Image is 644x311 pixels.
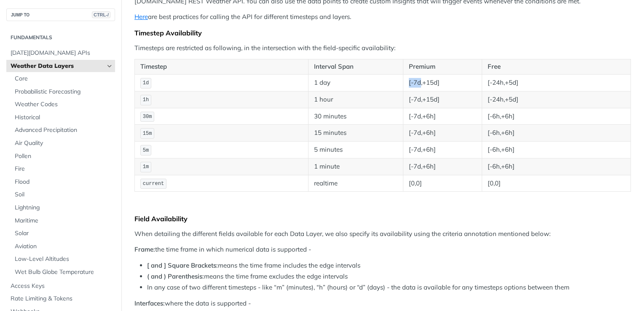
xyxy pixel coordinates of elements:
th: Premium [403,59,482,75]
span: CTRL-/ [92,11,110,18]
td: 15 minutes [308,125,403,142]
a: Probabilistic Forecasting [11,86,115,98]
strong: Frame: [134,245,155,253]
a: Solar [11,227,115,240]
td: [-7d,+6h] [403,158,482,175]
span: Rate Limiting & Tokens [11,295,113,303]
a: Aviation [11,240,115,253]
td: [0,0] [482,175,631,192]
span: Solar [15,229,113,238]
th: Free [482,59,631,75]
span: Weather Data Layers [11,62,104,70]
span: 5m [143,147,149,153]
span: Fire [15,165,113,173]
strong: ( and ) Parenthesis: [147,272,204,280]
span: Advanced Precipitation [15,126,113,134]
td: [-7d,+15d] [403,91,482,108]
td: [-6h,+6h] [482,125,631,142]
span: [DATE][DOMAIN_NAME] APIs [11,49,113,57]
a: Pollen [11,150,115,163]
td: 5 minutes [308,142,403,158]
td: [0,0] [403,175,482,192]
td: 1 hour [308,91,403,108]
a: Lightning [11,201,115,214]
td: 1 minute [308,158,403,175]
a: Core [11,72,115,85]
p: where the data is supported - [134,299,631,308]
li: means the time frame includes the edge intervals [147,261,631,271]
strong: [ and ] Square Brackets: [147,261,218,269]
span: Low-Level Altitudes [15,255,113,263]
td: [-7d,+6h] [403,142,482,158]
span: Core [15,75,113,83]
button: JUMP TOCTRL-/ [6,8,115,21]
a: Fire [11,163,115,175]
td: realtime [308,175,403,192]
a: [DATE][DOMAIN_NAME] APIs [6,47,115,59]
span: Air Quality [15,139,113,147]
span: 15m [143,131,152,137]
a: Advanced Precipitation [11,124,115,137]
a: Weather Data LayersHide subpages for Weather Data Layers [6,60,115,72]
span: Access Keys [11,282,113,290]
a: Maritime [11,214,115,227]
td: 30 minutes [308,108,403,125]
span: 1d [143,80,149,86]
button: Hide subpages for Weather Data Layers [106,63,113,70]
td: [-6h,+6h] [482,108,631,125]
a: Soil [11,188,115,201]
span: Wet Bulb Globe Temperature [15,268,113,276]
td: [-6h,+6h] [482,142,631,158]
td: [-24h,+5d] [482,74,631,91]
td: [-7d,+15d] [403,74,482,91]
strong: Interfaces: [134,299,165,307]
span: 1m [143,164,149,170]
td: [-7d,+6h] [403,108,482,125]
span: Weather Codes [15,100,113,109]
a: Access Keys [6,280,115,292]
td: [-24h,+5d] [482,91,631,108]
span: Maritime [15,217,113,225]
h2: Fundamentals [6,34,115,41]
span: Lightning [15,204,113,212]
td: 1 day [308,74,403,91]
span: current [143,181,164,187]
p: When detailing the different fields available for each Data Layer, we also specify its availabili... [134,229,631,239]
a: Flood [11,176,115,188]
td: [-7d,+6h] [403,125,482,142]
p: the time frame in which numerical data is supported - [134,245,631,255]
a: Here [134,13,148,21]
span: Pollen [15,152,113,161]
span: Flood [15,178,113,186]
span: Probabilistic Forecasting [15,88,113,96]
span: Soil [15,190,113,199]
div: Timestep Availability [134,29,631,37]
a: Wet Bulb Globe Temperature [11,266,115,279]
div: Field Availability [134,214,631,223]
span: 1h [143,97,149,103]
span: Historical [15,113,113,122]
span: 30m [143,114,152,120]
a: Weather Codes [11,98,115,111]
a: Low-Level Altitudes [11,253,115,265]
li: In any case of two different timesteps - like “m” (minutes), “h” (hours) or “d” (days) - the data... [147,283,631,292]
p: are best practices for calling the API for different timesteps and layers. [134,12,631,22]
a: Air Quality [11,137,115,150]
th: Interval Span [308,59,403,75]
p: Timesteps are restricted as following, in the intersection with the field-specific availability: [134,43,631,53]
a: Rate Limiting & Tokens [6,292,115,305]
a: Historical [11,111,115,124]
span: Aviation [15,242,113,251]
td: [-6h,+6h] [482,158,631,175]
th: Timestep [135,59,309,75]
li: means the time frame excludes the edge intervals [147,272,631,282]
